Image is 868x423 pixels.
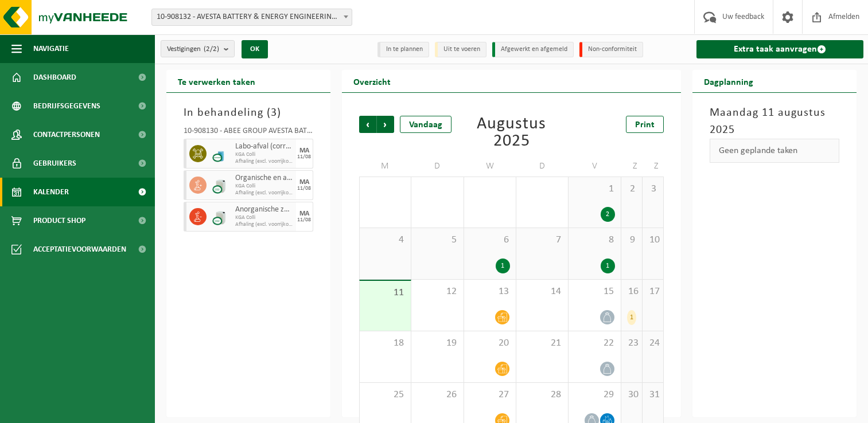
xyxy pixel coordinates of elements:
[470,183,510,195] span: 30
[574,285,614,298] span: 15
[33,178,69,206] span: Kalender
[365,287,405,299] span: 11
[235,221,293,228] span: Afhaling (excl. voorrijkost)
[470,234,510,246] span: 6
[271,107,277,119] span: 3
[33,206,85,235] span: Product Shop
[470,337,510,350] span: 20
[342,70,402,92] h2: Overzicht
[417,183,457,195] span: 29
[601,207,615,222] div: 2
[365,389,405,401] span: 25
[365,337,405,350] span: 18
[496,258,510,273] div: 1
[204,45,219,53] count: (2/2)
[464,156,516,177] td: W
[161,40,235,57] button: Vestigingen(2/2)
[299,210,309,217] div: MA
[365,234,405,246] span: 4
[33,120,100,149] span: Contactpersonen
[635,120,655,130] span: Print
[417,285,457,298] span: 12
[470,389,510,401] span: 27
[627,234,636,246] span: 9
[574,234,614,246] span: 8
[696,40,863,58] a: Extra taak aanvragen
[411,156,464,177] td: D
[377,116,394,133] span: Volgende
[235,183,293,190] span: KGA Colli
[710,104,839,139] h3: Maandag 11 augustus 2025
[579,42,643,57] li: Non-conformiteit
[417,337,457,350] span: 19
[417,389,457,401] span: 26
[522,183,562,195] span: 31
[621,156,643,177] td: Z
[359,156,411,177] td: M
[359,116,376,133] span: Vorige
[627,310,636,325] div: 1
[400,116,451,133] div: Vandaag
[235,190,293,197] span: Afhaling (excl. voorrijkost)
[299,179,309,186] div: MA
[235,205,293,214] span: Anorganische zuren vloeibaar in kleinverpakking
[242,40,268,58] button: OK
[643,156,664,177] td: Z
[648,234,657,246] span: 10
[470,285,510,298] span: 13
[627,337,636,350] span: 23
[297,154,311,160] div: 11/08
[235,158,293,165] span: Afhaling (excl. voorrijkost)
[297,186,311,191] div: 11/08
[377,42,429,57] li: In te plannen
[235,151,293,158] span: KGA Colli
[152,9,352,25] span: 10-908132 - AVESTA BATTERY & ENERGY ENGINEERING - DIEGEM
[365,183,405,195] span: 28
[212,145,229,162] img: LP-OT-00060-CU
[522,234,562,246] span: 7
[627,389,636,401] span: 30
[569,156,621,177] td: V
[574,337,614,350] span: 22
[522,389,562,401] span: 28
[33,235,126,264] span: Acceptatievoorwaarden
[184,104,313,122] h3: In behandeling ( )
[33,149,76,178] span: Gebruikers
[212,177,229,194] img: LP-LD-CU
[574,389,614,401] span: 29
[692,70,765,92] h2: Dagplanning
[235,214,293,221] span: KGA Colli
[522,337,562,350] span: 21
[33,92,100,120] span: Bedrijfsgegevens
[33,34,69,63] span: Navigatie
[710,139,839,163] div: Geen geplande taken
[235,174,293,183] span: Organische en anorganische basen vloeibaar in kleinverpakking
[516,156,569,177] td: D
[435,42,486,57] li: Uit te voeren
[297,217,311,223] div: 11/08
[492,42,574,57] li: Afgewerkt en afgemeld
[626,116,664,133] a: Print
[235,142,293,151] span: Labo-afval (corrosief - ontvlambaar)
[33,63,76,92] span: Dashboard
[522,285,562,298] span: 14
[627,285,636,298] span: 16
[299,147,309,154] div: MA
[648,285,657,298] span: 17
[574,183,614,195] span: 1
[166,70,267,92] h2: Te verwerken taken
[648,183,657,195] span: 3
[648,337,657,350] span: 24
[151,9,352,26] span: 10-908132 - AVESTA BATTERY & ENERGY ENGINEERING - DIEGEM
[462,116,561,150] div: Augustus 2025
[184,127,313,139] div: 10-908130 - ABEE GROUP AVESTA BATTERY & ENERGY ENGINEERING - NINOVE
[167,41,219,58] span: Vestigingen
[601,258,615,273] div: 1
[648,389,657,401] span: 31
[212,208,229,225] img: LP-LD-CU
[627,183,636,195] span: 2
[417,234,457,246] span: 5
